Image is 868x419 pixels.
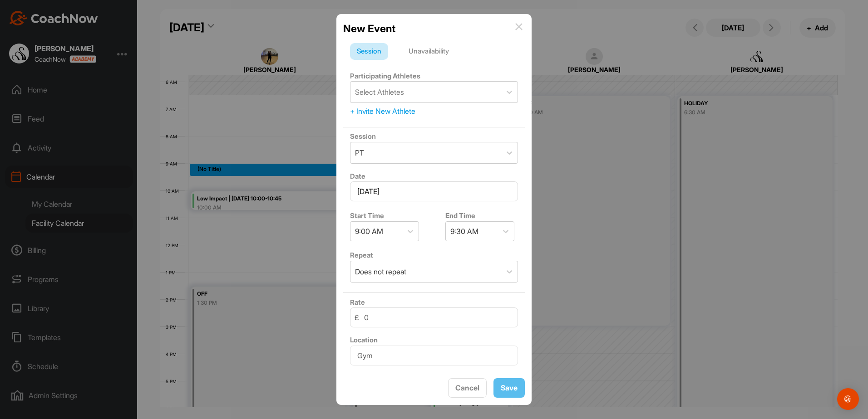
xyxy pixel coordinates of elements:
div: 9:00 AM [355,226,383,237]
div: Does not repeat [355,266,406,277]
button: Save [493,378,525,398]
label: Location [350,336,378,344]
label: Repeat [350,251,373,259]
span: Save [501,383,518,392]
div: + Invite New Athlete [350,106,518,117]
button: Cancel [448,378,487,398]
div: Select Athletes [355,87,404,97]
label: Participating Athletes [350,72,420,80]
span: Cancel [455,383,479,392]
label: End Time [445,211,475,220]
input: 0 [350,307,518,327]
label: Rate [350,298,365,307]
input: Select Date [350,181,518,201]
div: Open Intercom Messenger [837,388,859,410]
h2: New Event [343,21,395,36]
label: Session [350,132,376,141]
label: Start Time [350,211,384,220]
div: Session [350,43,388,60]
div: Unavailability [402,43,456,60]
div: PT [355,147,364,158]
div: 9:30 AM [450,226,478,237]
label: Date [350,172,365,180]
img: info [515,23,523,30]
span: £ [355,312,359,323]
